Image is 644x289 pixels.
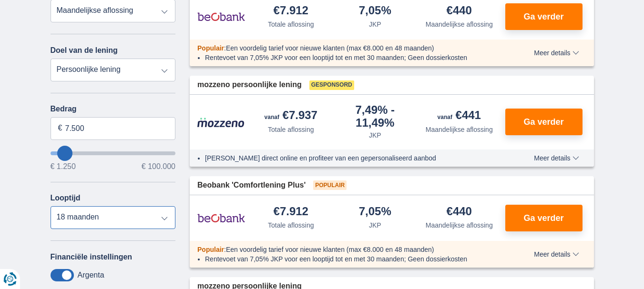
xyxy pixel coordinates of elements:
[369,220,381,230] div: JKP
[197,44,224,52] span: Populair
[274,5,308,18] div: €7.912
[142,163,175,170] span: € 100.000
[426,125,493,134] div: Maandelijkse aflossing
[226,246,434,253] span: Een voordelig tarief voor nieuwe klanten (max €8.000 en 48 maanden)
[51,194,81,202] label: Looptijd
[313,180,347,190] span: Populair
[527,49,586,57] button: Meer details
[534,50,579,56] span: Meer details
[359,206,391,219] div: 7,05%
[197,180,306,191] span: Beobank 'Comfortlening Plus'
[447,5,472,18] div: €440
[51,46,118,55] label: Doel van de lening
[268,220,314,230] div: Totale aflossing
[359,5,391,18] div: 7,05%
[226,44,434,52] span: Een voordelig tarief voor nieuwe klanten (max €8.000 en 48 maanden)
[197,246,224,253] span: Populair
[197,5,245,29] img: product.pl.alt Beobank
[268,20,314,29] div: Totale aflossing
[58,123,62,134] span: €
[337,104,414,129] div: 7,49%
[527,154,586,162] button: Meer details
[523,214,563,222] span: Ga verder
[523,118,563,126] span: Ga verder
[197,80,302,90] span: mozzeno persoonlijke lening
[505,205,583,231] button: Ga verder
[205,254,499,264] li: Rentevoet van 7,05% JKP voor een looptijd tot en met 30 maanden; Geen dossierkosten
[505,109,583,135] button: Ga verder
[78,271,104,279] label: Argenta
[197,117,245,128] img: product.pl.alt Mozzeno
[369,130,381,140] div: JKP
[205,153,499,163] li: [PERSON_NAME] direct online en profiteer van een gepersonaliseerd aanbod
[51,105,176,113] label: Bedrag
[534,251,579,258] span: Meer details
[51,253,133,261] label: Financiële instellingen
[205,53,499,62] li: Rentevoet van 7,05% JKP voor een looptijd tot en met 30 maanden; Geen dossierkosten
[438,110,481,123] div: €441
[505,3,583,30] button: Ga verder
[265,110,317,123] div: €7.937
[51,151,176,155] input: wantToBorrow
[309,80,354,90] span: Gesponsord
[534,155,579,161] span: Meer details
[447,206,472,219] div: €440
[527,250,586,258] button: Meer details
[197,206,245,230] img: product.pl.alt Beobank
[369,20,381,29] div: JKP
[268,125,314,134] div: Totale aflossing
[274,206,308,219] div: €7.912
[190,245,507,254] div: :
[426,220,493,230] div: Maandelijkse aflossing
[51,163,76,170] span: € 1.250
[523,12,563,21] span: Ga verder
[190,43,507,53] div: :
[426,20,493,29] div: Maandelijkse aflossing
